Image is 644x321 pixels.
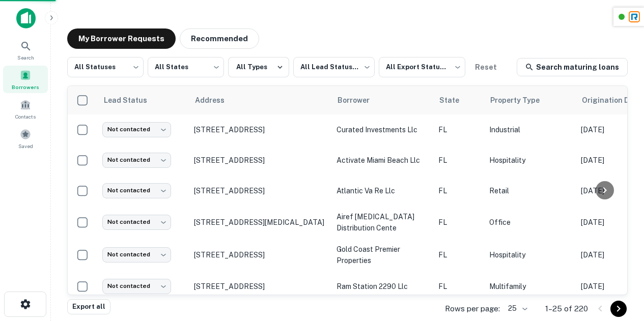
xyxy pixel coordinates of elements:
[194,218,326,227] p: [STREET_ADDRESS][MEDICAL_DATA]
[102,247,171,262] div: Not contacted
[18,142,33,150] span: Saved
[379,54,465,80] div: All Export Statuses
[489,155,571,166] p: Hospitality
[517,58,628,76] a: Search maturing loans
[148,54,224,80] div: All States
[489,185,571,196] p: Retail
[194,186,326,195] p: [STREET_ADDRESS]
[15,112,36,121] span: Contacts
[438,217,479,228] p: FL
[3,66,48,93] a: Borrowers
[189,86,331,114] th: Address
[67,28,176,49] button: My Borrower Requests
[97,86,189,114] th: Lead Status
[438,124,479,135] p: FL
[490,94,553,106] span: Property Type
[489,124,571,135] p: Industrial
[484,86,576,114] th: Property Type
[103,94,160,106] span: Lead Status
[489,217,571,228] p: Office
[16,8,36,28] img: capitalize-icon.png
[337,185,428,196] p: atlantic va re llc
[3,125,48,152] a: Saved
[194,282,326,291] p: [STREET_ADDRESS]
[433,86,484,114] th: State
[545,303,588,315] p: 1–25 of 220
[489,249,571,260] p: Hospitality
[337,211,428,234] p: airef [MEDICAL_DATA] distribution cente
[3,95,48,123] a: Contacts
[504,301,529,316] div: 25
[12,83,39,91] span: Borrowers
[67,299,110,314] button: Export all
[469,57,502,77] button: Reset
[17,53,34,62] span: Search
[338,94,383,106] span: Borrower
[331,86,433,114] th: Borrower
[438,281,479,292] p: FL
[593,240,644,288] iframe: Chat Widget
[102,183,171,198] div: Not contacted
[445,303,500,315] p: Rows per page:
[337,281,428,292] p: ram station 2290 llc
[438,249,479,260] p: FL
[337,244,428,266] p: gold coast premier properties
[180,28,259,49] button: Recommended
[438,185,479,196] p: FL
[67,54,144,80] div: All Statuses
[489,281,571,292] p: Multifamily
[194,125,326,134] p: [STREET_ADDRESS]
[194,156,326,165] p: [STREET_ADDRESS]
[3,36,48,64] a: Search
[439,94,472,106] span: State
[228,57,289,77] button: All Types
[194,250,326,259] p: [STREET_ADDRESS]
[195,94,238,106] span: Address
[293,54,375,80] div: All Lead Statuses
[102,215,171,229] div: Not contacted
[102,279,171,294] div: Not contacted
[102,153,171,167] div: Not contacted
[102,122,171,137] div: Not contacted
[438,155,479,166] p: FL
[337,155,428,166] p: activate miami beach llc
[610,301,627,317] button: Go to next page
[337,124,428,135] p: curated investments llc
